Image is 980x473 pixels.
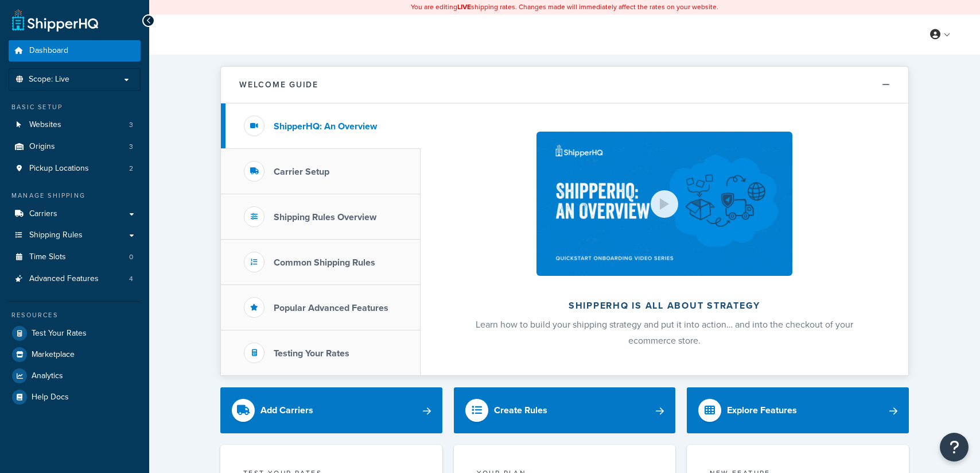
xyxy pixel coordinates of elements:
li: Websites [9,114,141,136]
span: Carriers [29,209,57,219]
div: Explore Features [727,402,797,418]
span: Analytics [32,371,63,381]
div: Basic Setup [9,102,141,112]
a: Marketplace [9,344,141,365]
span: 4 [129,274,133,284]
span: 2 [129,164,133,174]
button: Open Resource Center [940,433,969,462]
div: Manage Shipping [9,191,141,201]
span: Pickup Locations [29,164,89,174]
span: 3 [129,142,133,152]
h3: Carrier Setup [274,167,329,177]
span: Shipping Rules [29,230,83,240]
span: Dashboard [29,46,68,56]
span: Marketplace [32,350,75,360]
li: Origins [9,136,141,157]
h3: Common Shipping Rules [274,257,375,268]
h3: ShipperHQ: An Overview [274,121,377,132]
h2: Welcome Guide [239,80,318,89]
a: Add Carriers [220,387,442,433]
span: 0 [129,252,133,262]
a: Shipping Rules [9,225,141,246]
span: 3 [129,120,133,130]
button: Welcome Guide [221,67,908,103]
span: Learn how to build your shipping strategy and put it into action… and into the checkout of your e... [476,318,853,347]
a: Websites3 [9,114,141,136]
li: Advanced Features [9,268,141,290]
h3: Popular Advanced Features [274,303,388,313]
span: Origins [29,142,55,152]
a: Create Rules [454,387,676,433]
span: Test Your Rates [32,329,87,339]
span: Websites [29,120,61,130]
h2: ShipperHQ is all about strategy [451,301,878,311]
span: Advanced Features [29,274,99,284]
span: Help Docs [32,393,69,402]
span: Scope: Live [29,75,69,84]
a: Analytics [9,366,141,386]
a: Pickup Locations2 [9,158,141,179]
h3: Testing Your Rates [274,348,349,359]
li: Pickup Locations [9,158,141,179]
div: Add Carriers [260,402,313,418]
b: LIVE [457,2,471,12]
span: Time Slots [29,252,66,262]
div: Resources [9,310,141,320]
a: Test Your Rates [9,323,141,344]
a: Carriers [9,203,141,225]
a: Advanced Features4 [9,268,141,290]
div: Create Rules [494,402,547,418]
a: Help Docs [9,387,141,407]
a: Explore Features [687,387,909,433]
a: Dashboard [9,40,141,61]
h3: Shipping Rules Overview [274,212,376,222]
a: Origins3 [9,136,141,157]
img: ShipperHQ is all about strategy [536,132,792,276]
a: Time Slots0 [9,247,141,268]
li: Time Slots [9,247,141,268]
